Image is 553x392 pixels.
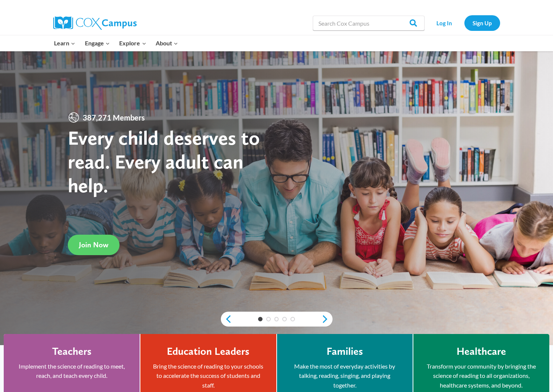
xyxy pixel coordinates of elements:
a: 5 [290,317,295,321]
nav: Primary Navigation [50,35,183,51]
a: previous [221,315,232,324]
span: Engage [85,38,110,48]
a: Log In [428,15,461,30]
input: Search Cox Campus [313,16,425,30]
a: Sign Up [464,15,500,30]
div: content slider buttons [221,312,333,327]
strong: Every child deserves to read. Every adult can help. [68,126,260,197]
span: About [156,38,178,48]
a: Join Now [68,235,120,255]
a: 2 [266,317,271,321]
p: Bring the science of reading to your schools to accelerate the success of students and staff. [152,362,265,390]
p: Transform your community by bringing the science of reading to all organizations, healthcare syst... [425,362,538,390]
h4: Families [327,345,363,358]
span: Explore [119,38,146,48]
a: 4 [282,317,287,321]
a: next [321,315,333,324]
span: Join Now [79,240,108,249]
a: 1 [258,317,263,321]
h4: Teachers [52,345,92,358]
a: 3 [274,317,279,321]
nav: Secondary Navigation [428,15,500,30]
p: Make the most of everyday activities by talking, reading, singing, and playing together. [288,362,401,390]
h4: Education Leaders [167,345,250,358]
h4: Healthcare [457,345,506,358]
span: 387,271 Members [80,112,148,123]
span: Learn [54,38,75,48]
img: Cox Campus [53,16,137,30]
p: Implement the science of reading to meet, reach, and teach every child. [15,362,128,380]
